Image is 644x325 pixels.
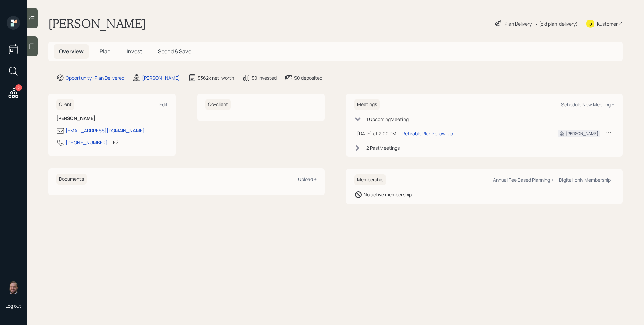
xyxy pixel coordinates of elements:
[205,99,231,110] h6: Co-client
[158,48,191,55] span: Spend & Save
[159,101,168,108] div: Edit
[113,139,121,146] div: EST
[354,174,386,185] h6: Membership
[493,177,554,183] div: Annual Fee Based Planning +
[366,115,409,123] div: 1 Upcoming Meeting
[366,144,400,151] div: 2 Past Meeting s
[15,84,22,91] div: 2
[66,74,124,81] div: Opportunity · Plan Delivered
[354,99,380,110] h6: Meetings
[252,74,277,81] div: $0 invested
[56,115,168,121] h6: [PERSON_NAME]
[66,139,108,146] div: [PHONE_NUMBER]
[56,174,87,185] h6: Documents
[535,20,578,27] div: • (old plan-delivery)
[100,48,111,55] span: Plan
[66,127,145,134] div: [EMAIL_ADDRESS][DOMAIN_NAME]
[561,101,614,108] div: Schedule New Meeting +
[357,130,396,137] div: [DATE] at 2:00 PM
[142,74,180,81] div: [PERSON_NAME]
[294,74,322,81] div: $0 deposited
[5,303,21,309] div: Log out
[48,16,146,31] h1: [PERSON_NAME]
[566,131,598,137] div: [PERSON_NAME]
[364,191,412,198] div: No active membership
[402,130,453,137] div: Retirable Plan Follow-up
[7,281,20,294] img: james-distasi-headshot.png
[56,99,74,110] h6: Client
[298,176,317,182] div: Upload +
[597,20,618,27] div: Kustomer
[559,177,614,183] div: Digital-only Membership +
[198,74,234,81] div: $362k net-worth
[127,48,142,55] span: Invest
[59,48,84,55] span: Overview
[505,20,532,27] div: Plan Delivery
